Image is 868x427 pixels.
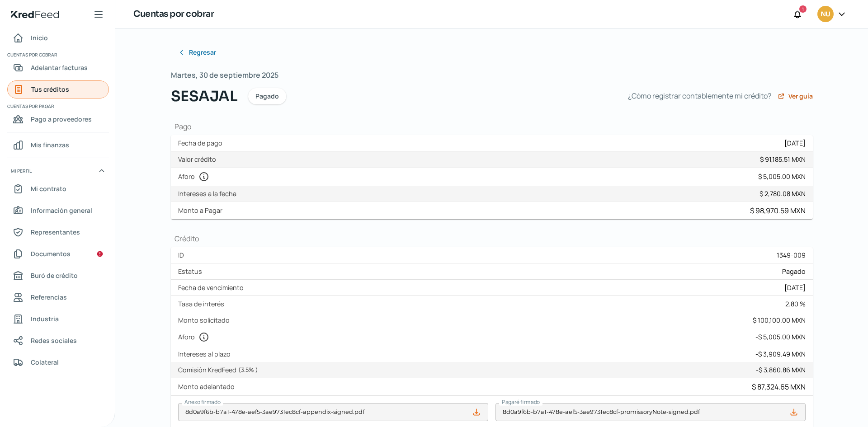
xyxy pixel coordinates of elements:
[178,300,228,308] label: Tasa de interés
[750,206,806,216] div: $ 98,970.59 MXN
[31,183,66,194] span: Mi contrato
[777,251,806,259] div: 1349-009
[782,267,806,276] span: Pagado
[759,189,806,198] div: $ 2,780.08 MXN
[785,300,806,308] div: 2.80 %
[7,29,109,47] a: Inicio
[178,155,220,164] label: Valor crédito
[178,267,206,276] label: Estatus
[7,136,109,154] a: Mis finanzas
[31,205,92,216] span: Información general
[31,248,71,259] span: Documentos
[7,353,109,371] a: Colateral
[178,171,213,182] label: Aforo
[171,122,813,131] h1: Pago
[171,43,223,61] button: Regresar
[31,62,88,73] span: Adelantar facturas
[31,313,59,324] span: Industria
[171,234,813,244] h1: Crédito
[31,357,59,368] span: Colateral
[7,180,109,198] a: Mi contrato
[31,113,92,125] span: Pago a proveedores
[7,223,109,241] a: Representantes
[31,226,80,238] span: Representantes
[788,93,813,99] span: Ver guía
[178,251,188,259] label: ID
[184,398,221,406] span: Anexo firmado
[31,291,67,303] span: Referencias
[238,366,258,374] span: ( 3.5 % )
[7,80,109,99] a: Tus créditos
[31,270,78,281] span: Buró de crédito
[7,102,108,110] span: Cuentas por pagar
[178,382,238,391] label: Monto adelantado
[31,139,69,150] span: Mis finanzas
[7,245,109,263] a: Documentos
[7,51,108,59] span: Cuentas por cobrar
[255,93,279,99] span: Pagado
[7,310,109,328] a: Industria
[7,288,109,306] a: Referencias
[189,49,216,56] span: Regresar
[31,84,69,95] span: Tus créditos
[7,332,109,350] a: Redes sociales
[755,350,806,358] div: - $ 3,909.49 MXN
[178,332,213,343] label: Aforo
[802,5,804,13] span: 1
[178,139,226,147] label: Fecha de pago
[31,32,48,43] span: Inicio
[133,8,214,21] h1: Cuentas por cobrar
[178,206,226,215] label: Monto a Pagar
[31,335,77,346] span: Redes sociales
[760,155,806,164] div: $ 91,185.51 MXN
[7,59,109,77] a: Adelantar facturas
[784,283,806,292] div: [DATE]
[178,316,233,324] label: Monto solicitado
[171,69,278,82] span: Martes, 30 de septiembre 2025
[11,167,32,175] span: Mi perfil
[784,139,806,147] div: [DATE]
[778,93,813,100] a: Ver guía
[753,316,806,324] div: $ 100,100.00 MXN
[178,283,247,292] label: Fecha de vencimiento
[752,382,806,392] div: $ 87,324.65 MXN
[755,333,806,341] div: - $ 5,005.00 MXN
[7,202,109,220] a: Información general
[756,366,806,374] div: - $ 3,860.86 MXN
[7,110,109,128] a: Pago a proveedores
[7,267,109,285] a: Buró de crédito
[758,172,806,181] div: $ 5,005.00 MXN
[628,89,771,103] span: ¿Cómo registrar contablemente mi crédito?
[502,398,540,406] span: Pagaré firmado
[178,189,240,198] label: Intereses a la fecha
[171,85,238,107] span: SESAJAL
[178,366,262,374] label: Comisión KredFeed
[821,9,830,20] span: NU
[178,350,234,358] label: Intereses al plazo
